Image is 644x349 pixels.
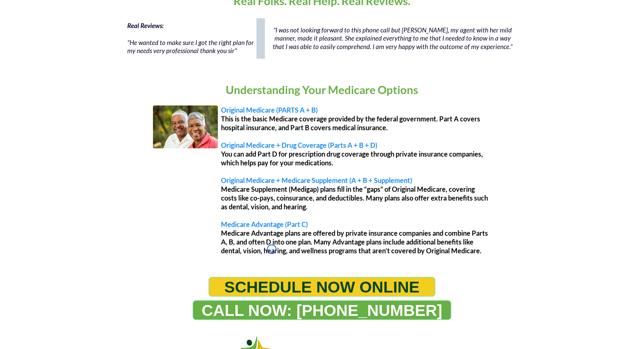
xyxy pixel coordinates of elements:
[221,106,318,114] span: Original Medicare (PARTS A + B)
[221,176,413,184] span: Original Medicare + Medicare Supplement (A + B + Supplement)
[221,141,378,149] span: Original Medicare + Drug Coverage (Parts A + B + D)
[221,229,491,255] p: Medicare Advantage plans are offered by private insurance companies and combine Parts A, B, and o...
[128,22,164,29] span: Real Reviews:
[221,149,491,167] p: You can add Part D for prescription drug coverage through private insurance companies, which help...
[273,26,512,50] span: “I was not looking forward to this phone call but [PERSON_NAME], my agent with her mild manner, m...
[193,300,451,320] a: CALL NOW: 1-888-344-8881
[202,301,442,320] span: CALL NOW: [PHONE_NUMBER]
[221,220,308,228] span: Medicare Advantage (Part C)
[153,106,218,149] img: Image
[221,185,491,211] p: Medicare Supplement (Medigap) plans fill in the “gaps” of Original Medicare, covering costs like ...
[224,278,420,296] span: SCHEDULE NOW ONLINE
[226,83,418,96] span: Understanding Your Medicare Options
[128,39,254,55] span: "He wanted to make sure I got the right plan for my needs very professional thank you sir"
[221,114,491,132] p: This is the basic Medicare coverage provided by the federal government. Part A covers hospital in...
[208,277,436,297] a: SCHEDULE NOW ONLINE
